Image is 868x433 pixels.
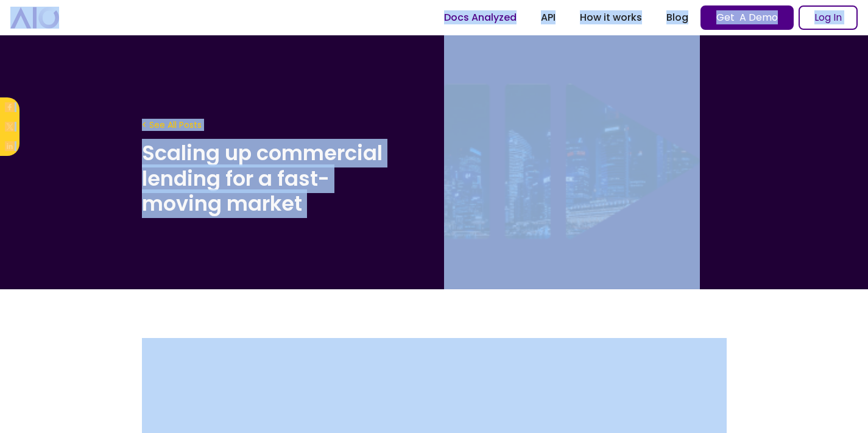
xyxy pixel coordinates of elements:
[568,7,654,29] a: How it works
[654,7,700,29] a: Blog
[432,7,529,29] a: Docs Analyzed
[529,7,568,29] a: API
[10,7,59,28] a: home
[142,119,202,131] a: < See All Posts
[799,5,858,30] a: Log In
[142,141,405,217] h2: Scaling up commercial lending for a fast-moving market
[700,5,794,30] a: Get A Demo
